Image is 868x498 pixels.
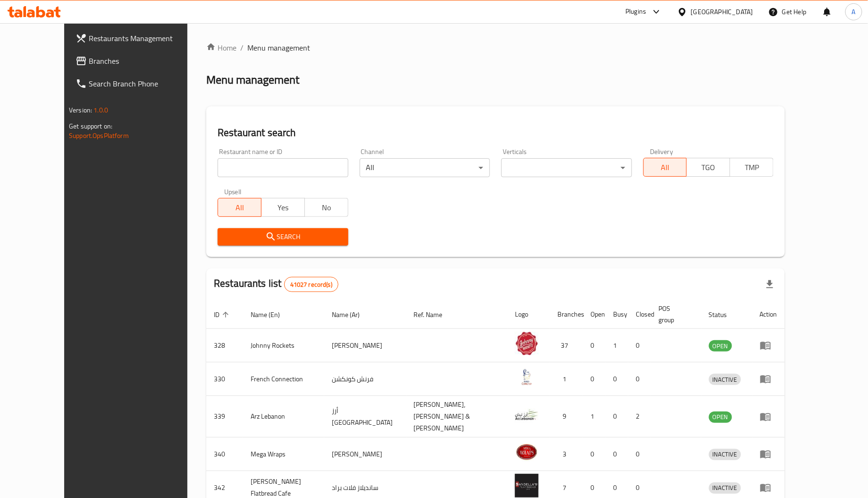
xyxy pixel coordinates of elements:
button: Yes [261,198,305,217]
td: 0 [628,438,651,471]
td: 340 [206,438,243,471]
img: Arz Lebanon [515,403,539,427]
div: OPEN [709,412,732,423]
span: 1.0.0 [93,104,108,116]
td: [PERSON_NAME],[PERSON_NAME] & [PERSON_NAME] [406,396,508,438]
td: 0 [583,362,606,396]
a: Branches [68,50,209,72]
div: ​ [501,158,632,177]
td: [PERSON_NAME] [324,438,406,471]
td: 1 [606,329,628,362]
div: Total records count [284,277,338,292]
th: Busy [606,300,628,329]
td: Arz Lebanon [243,396,324,438]
div: Menu [760,340,777,351]
div: Menu [760,482,777,493]
span: Search [225,231,340,243]
input: Search for restaurant name or ID.. [218,158,348,177]
span: TMP [734,161,770,174]
span: 41027 record(s) [285,280,338,289]
button: Search [218,228,348,246]
td: 0 [628,329,651,362]
div: Menu [760,448,777,460]
span: Version: [69,104,92,116]
img: Sandella's Flatbread Cafe [515,474,539,498]
td: أرز [GEOGRAPHIC_DATA] [324,396,406,438]
a: Search Branch Phone [68,72,209,95]
th: Action [752,300,785,329]
img: Johnny Rockets [515,332,539,355]
td: Johnny Rockets [243,329,324,362]
button: TMP [730,158,774,177]
td: French Connection [243,362,324,396]
td: 1 [583,396,606,438]
span: Yes [265,201,301,215]
span: TGO [691,161,726,174]
span: Ref. Name [414,309,455,320]
div: Export file [758,273,781,296]
td: 0 [628,362,651,396]
a: Home [206,42,236,53]
span: OPEN [709,412,732,422]
td: 9 [550,396,583,438]
label: Delivery [650,148,674,155]
td: Mega Wraps [243,438,324,471]
div: Plugins [625,6,646,17]
span: Get support on: [69,120,112,132]
span: INACTIVE [709,449,741,460]
div: [GEOGRAPHIC_DATA] [691,7,753,17]
td: فرنش كونكشن [324,362,406,396]
th: Open [583,300,606,329]
div: All [360,158,490,177]
nav: breadcrumb [206,42,785,53]
div: Menu [760,411,777,422]
button: All [218,198,261,217]
td: 0 [606,396,628,438]
td: 328 [206,329,243,362]
span: All [222,201,258,215]
button: All [643,158,687,177]
td: 37 [550,329,583,362]
h2: Restaurants list [214,276,338,292]
span: Search Branch Phone [89,78,202,89]
span: Restaurants Management [89,33,202,44]
h2: Menu management [206,72,299,87]
button: TGO [686,158,730,177]
span: Branches [89,55,202,67]
button: No [304,198,348,217]
span: No [309,201,345,215]
span: Status [709,309,740,320]
a: Support.OpsPlatform [69,129,129,142]
th: Branches [550,300,583,329]
h2: Restaurant search [218,126,774,140]
td: 1 [550,362,583,396]
label: Upsell [224,189,242,195]
th: Closed [628,300,651,329]
span: Name (Ar) [332,309,372,320]
span: INACTIVE [709,482,741,493]
a: Restaurants Management [68,27,209,50]
td: 0 [583,329,606,362]
span: A [852,7,856,17]
span: ID [214,309,232,320]
span: Name (En) [251,309,292,320]
li: / [240,42,244,53]
td: 0 [583,438,606,471]
span: INACTIVE [709,374,741,385]
td: 330 [206,362,243,396]
span: Menu management [247,42,310,53]
td: 3 [550,438,583,471]
td: [PERSON_NAME] [324,329,406,362]
img: French Connection [515,365,539,389]
td: 0 [606,438,628,471]
div: Menu [760,373,777,385]
img: Mega Wraps [515,440,539,464]
span: OPEN [709,341,732,352]
td: 0 [606,362,628,396]
td: 2 [628,396,651,438]
span: All [648,161,683,174]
